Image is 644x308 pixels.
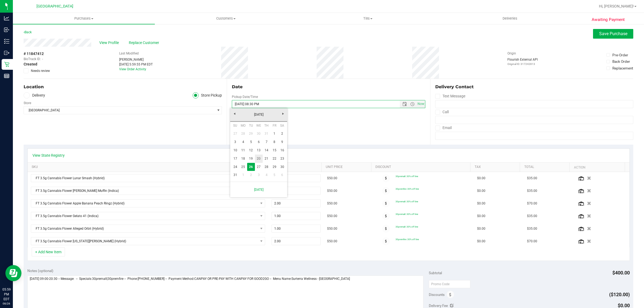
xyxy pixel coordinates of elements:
span: Created [24,61,37,67]
a: View State Registry [32,153,65,158]
a: 10 [231,146,239,155]
inline-svg: Outbound [4,50,9,56]
span: FT 3.5g Cannabis Flower Apple Banana Peach Ringz (Hybrid) [31,200,258,207]
a: 26 [247,163,255,171]
label: Last Modified [119,51,139,56]
a: 2 [247,171,255,179]
a: 27 [255,163,263,171]
a: Previous [230,109,239,118]
span: Notes (optional) [27,269,53,273]
span: FT 3.5g Cannabis Flower Lunar Smash (Hybrid) [31,174,258,182]
span: Delivery Fee [429,303,448,308]
span: 30premall: 30% off line [396,213,418,215]
a: 29 [270,163,278,171]
th: Sunday [231,122,239,130]
a: 27 [231,130,239,138]
p: 05:59 PM EDT [2,287,10,302]
span: Open the time view [408,102,417,106]
inline-svg: Inbound [4,27,9,32]
span: Subtotal [429,271,442,275]
a: View Order Activity [119,67,146,71]
a: 5 [270,171,278,179]
span: FT 3.5g Cannabis Flower [US_STATE][PERSON_NAME] (Hybrid) [31,237,258,245]
span: 30premfire: 30% off line [396,188,419,190]
span: $70.00 [527,201,537,206]
inline-svg: Inventory [4,39,9,44]
span: $0.00 [477,214,485,219]
a: SKU [32,165,264,169]
input: 1.00 [272,225,320,232]
a: Customers [155,13,297,24]
a: 31 [231,171,239,179]
th: Tuesday [247,122,255,130]
input: 2.00 [272,237,320,245]
span: 30premfire: 30% off line [396,238,419,241]
div: Date [232,84,425,90]
a: 18 [239,155,247,163]
a: 2 [278,130,286,138]
a: 9 [278,138,286,146]
input: 1.00 [272,212,320,220]
a: Back [24,30,32,34]
span: Awaiting Payment [592,17,625,23]
span: Open the date view [400,102,409,106]
a: Discount [375,165,468,169]
span: NO DATA FOUND [31,237,265,245]
a: 1 [239,171,247,179]
label: Email [435,124,452,132]
span: $35.00 [527,214,537,219]
span: select [215,107,222,114]
span: View Profile [99,40,121,46]
a: 16 [278,146,286,155]
a: 21 [263,155,270,163]
span: $50.00 [327,239,337,244]
div: [PERSON_NAME] [119,57,153,62]
div: [DATE] 5:59:55 PM EDT [119,62,153,67]
a: 15 [270,146,278,155]
a: 7 [263,138,270,146]
span: FT 3.5g Cannabis Flower Gelato 41 (Indica) [31,212,258,220]
span: Hi, [PERSON_NAME]! [599,4,634,8]
i: Edit Delivery Fee [450,304,454,307]
a: 28 [239,130,247,138]
span: FT 3.5g Cannabis Flower [PERSON_NAME] Muffin (Indica) [31,187,258,195]
span: $50.00 [327,214,337,219]
inline-svg: Retail [4,62,9,67]
inline-svg: Reports [4,73,9,79]
a: 30 [255,130,263,138]
div: [DATE] [232,116,425,122]
a: 19 [247,155,255,163]
span: Replace Customer [129,40,161,46]
span: $400.00 [612,270,630,276]
a: 29 [247,130,255,138]
span: NO DATA FOUND [31,199,265,207]
th: Friday [270,122,278,130]
label: Store Pickup [193,92,222,98]
span: $50.00 [327,201,337,206]
input: 1.00 [272,174,320,182]
button: Save Purchase [593,29,633,39]
a: 6 [255,138,263,146]
span: $70.00 [527,239,537,244]
label: Delivery [24,92,45,98]
p: Original ID: 317242813 [507,62,538,66]
span: [GEOGRAPHIC_DATA] [24,107,215,114]
a: 20 [255,155,263,163]
a: 28 [263,163,270,171]
span: $35.00 [527,176,537,181]
span: 30premall: 30% off line [396,225,418,228]
a: Deliveries [439,13,581,24]
td: Current focused date is 8/26/2025 [247,163,255,171]
a: 22 [270,155,278,163]
label: Origin [507,51,516,56]
div: Replacement [612,65,633,71]
span: 30premall: 30% off line [396,175,418,178]
a: Unit Price [326,165,369,169]
a: 4 [263,171,270,179]
div: Back Order [612,59,630,64]
span: ($120.00) [609,292,630,297]
span: $50.00 [327,188,337,193]
a: 3 [231,138,239,146]
th: Action [569,163,624,172]
span: $50.00 [327,226,337,231]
